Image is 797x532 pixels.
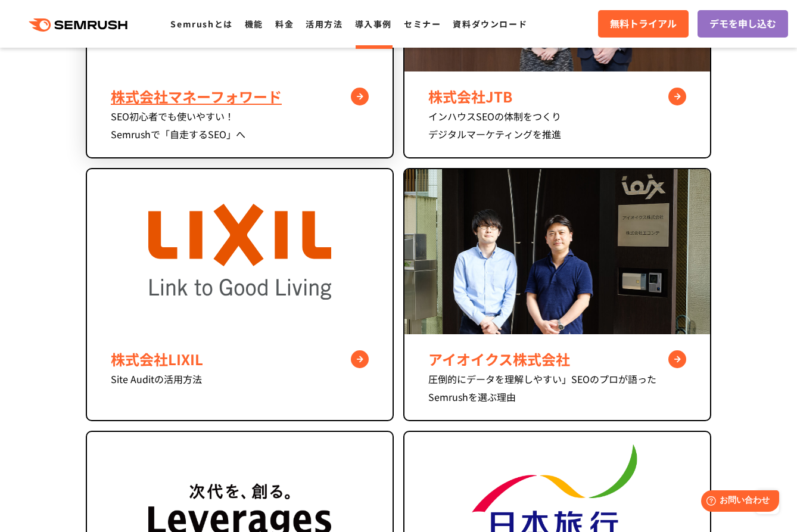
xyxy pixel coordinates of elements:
[111,86,369,107] div: 株式会社マネーフォワード
[148,169,332,334] img: LIXIL
[698,10,788,38] a: デモを申し込む
[709,16,776,32] span: デモを申し込む
[691,486,784,519] iframe: Help widget launcher
[111,349,369,370] div: 株式会社LIXIL
[598,10,689,38] a: 無料トライアル
[275,18,294,30] a: 料金
[404,169,710,335] img: component
[306,18,343,30] a: 活用方法
[86,168,394,422] a: LIXIL 株式会社LIXIL Site Auditの活用方法
[453,18,527,30] a: 資料ダウンロード
[428,107,686,143] div: インハウスSEOの体制をつくり デジタルマーケティングを推進
[170,18,232,30] a: Semrushとは
[610,16,677,32] span: 無料トライアル
[428,349,686,370] div: アイオイクス株式会社
[111,370,369,388] div: Site Auditの活用方法
[404,18,441,30] a: セミナー
[245,18,263,30] a: 機能
[428,86,686,107] div: 株式会社JTB
[403,168,711,422] a: component アイオイクス株式会社 圧倒的にデータを理解しやすい」SEOのプロが語ったSemrushを選ぶ理由
[355,18,392,30] a: 導入事例
[111,107,369,143] div: SEO初心者でも使いやすい！ Semrushで「自走するSEO」へ
[428,370,686,406] div: 圧倒的にデータを理解しやすい」SEOのプロが語ったSemrushを選ぶ理由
